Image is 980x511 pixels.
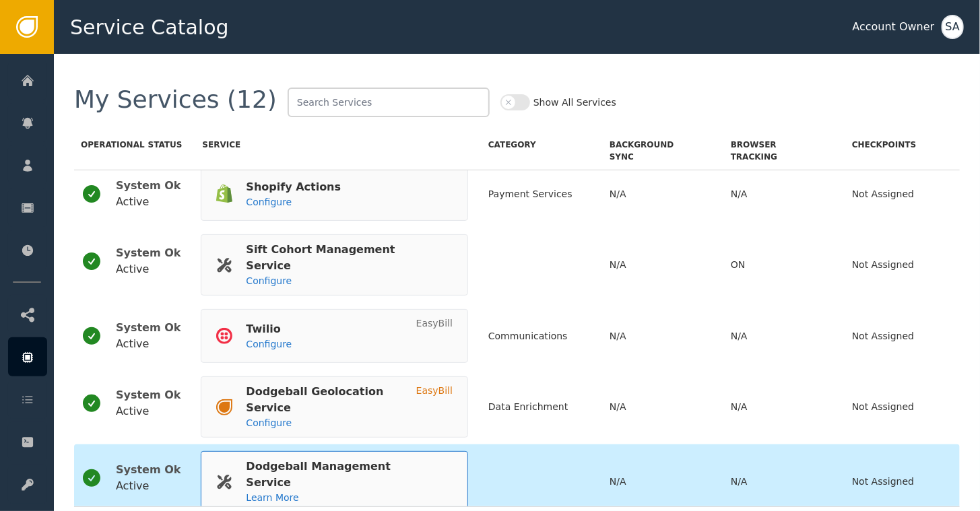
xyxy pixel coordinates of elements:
[246,179,341,195] div: Shopify Actions
[116,478,181,494] div: Active
[81,117,202,163] div: Status
[246,275,292,286] span: Configure
[488,400,589,414] div: Data Enrichment
[116,194,181,210] div: Active
[731,475,832,489] div: N/A
[246,321,292,337] div: Twilio
[116,261,181,277] div: Active
[610,475,711,489] div: N/A
[202,117,468,163] div: Service
[116,387,181,403] div: System Ok
[731,117,832,163] div: Tracking
[246,197,292,207] span: Configure
[246,195,292,209] a: Configure
[246,242,439,274] div: Sift Cohort Management Service
[116,403,181,419] div: Active
[416,316,453,331] div: EasyBill
[116,178,181,194] div: System Ok
[852,117,953,163] div: Checkpoints
[81,139,145,163] span: Operational
[416,384,453,398] div: EasyBill
[731,139,828,151] span: Browser
[852,475,953,489] div: Not Assigned
[246,337,292,351] a: Configure
[488,117,589,163] div: Category
[246,492,298,503] span: Learn More
[852,329,953,343] div: Not Assigned
[731,258,832,272] div: ON
[610,187,711,201] div: N/A
[246,417,292,428] span: Configure
[488,187,589,201] div: Payment Services
[246,274,292,288] a: Configure
[853,19,935,35] div: Account Owner
[246,339,292,349] span: Configure
[116,245,181,261] div: System Ok
[488,329,589,343] div: Communications
[942,15,964,39] button: SA
[288,88,490,117] input: Search Services
[610,329,711,343] div: N/A
[731,329,832,343] div: N/A
[70,12,229,42] span: Service Catalog
[246,491,298,505] a: Learn More
[74,88,277,117] div: My Services (12)
[610,117,711,163] div: Sync
[852,187,953,201] div: Not Assigned
[246,384,402,416] div: Dodgeball Geolocation Service
[246,458,439,491] div: Dodgeball Management Service
[116,320,181,336] div: System Ok
[116,462,181,478] div: System Ok
[852,258,953,272] div: Not Assigned
[610,258,711,272] div: N/A
[610,139,707,151] span: Background
[852,400,953,414] div: Not Assigned
[610,400,711,414] div: N/A
[731,187,832,201] div: N/A
[246,416,292,430] a: Configure
[533,96,616,110] label: Show All Services
[116,336,181,352] div: Active
[731,400,832,414] div: N/A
